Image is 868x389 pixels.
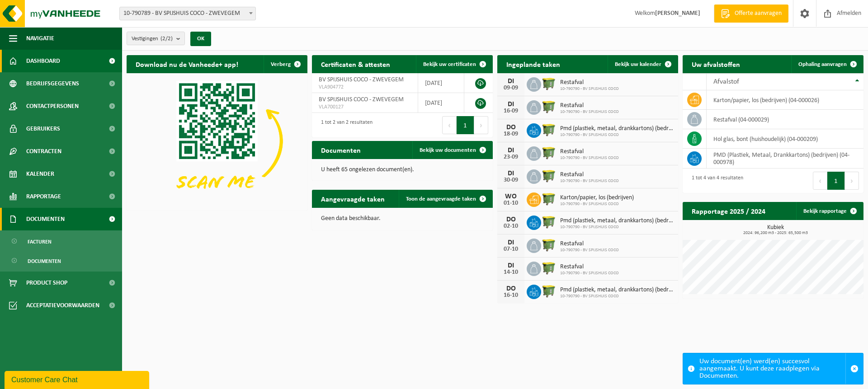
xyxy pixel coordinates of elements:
[560,148,619,155] span: Restafval
[26,272,67,294] span: Product Shop
[26,95,79,117] span: Contactpersonen
[26,294,99,317] span: Acceptatievoorwaarden
[319,96,404,103] span: BV SPIJSHUIS COCO - ZWEVEGEM
[560,79,619,86] span: Restafval
[713,78,739,85] span: Afvalstof
[418,73,465,93] td: [DATE]
[312,190,394,207] h2: Aangevraagde taken
[28,253,61,270] span: Documenten
[541,283,557,299] img: WB-1100-HPE-GN-51
[541,99,557,114] img: WB-1100-HPE-GN-51
[319,103,411,111] span: VLA700127
[541,168,557,183] img: WB-1100-HPE-GN-51
[127,73,307,209] img: Download de VHEPlus App
[845,172,859,190] button: Next
[502,170,520,177] div: DI
[502,285,520,292] div: DO
[321,216,484,222] p: Geen data beschikbaar.
[714,5,788,23] a: Offerte aanvragen
[312,55,399,73] h2: Certificaten & attesten
[26,140,61,163] span: Contracten
[406,196,476,202] span: Toon de aangevraagde taken
[502,200,520,206] div: 01-10
[502,101,520,108] div: DI
[502,108,520,114] div: 16-09
[319,84,411,91] span: VLA904772
[560,171,619,178] span: Restafval
[399,190,492,208] a: Toon de aangevraagde taken
[457,116,474,134] button: 1
[541,214,557,230] img: WB-1100-HPE-GN-51
[560,109,619,115] span: 10-790790 - BV SPIJSHUIS COCO
[699,353,845,384] div: Uw document(en) werd(en) succesvol aangemaakt. U kunt deze raadplegen via Documenten.
[26,163,54,185] span: Kalender
[502,292,520,299] div: 16-10
[560,225,674,230] span: 10-790790 - BV SPIJSHUIS COCO
[26,208,65,230] span: Documenten
[502,124,520,131] div: DO
[541,237,557,253] img: WB-1100-HPE-GN-51
[502,78,520,85] div: DI
[412,141,492,159] a: Bekijk uw documenten
[312,141,370,159] h2: Documenten
[541,122,557,137] img: WB-1100-HPE-GN-51
[190,32,211,46] button: OK
[560,294,674,299] span: 10-790790 - BV SPIJSHUIS COCO
[423,61,476,67] span: Bekijk uw certificaten
[502,154,520,160] div: 23-09
[560,271,619,276] span: 10-790790 - BV SPIJSHUIS COCO
[608,55,677,73] a: Bekijk uw kalender
[127,32,185,45] button: Vestigingen(2/2)
[707,90,863,110] td: karton/papier, los (bedrijven) (04-000026)
[474,116,488,134] button: Next
[560,125,674,132] span: Pmd (plastiek, metaal, drankkartons) (bedrijven)
[502,216,520,223] div: DO
[2,252,120,269] a: Documenten
[655,10,700,17] strong: [PERSON_NAME]
[321,167,484,173] p: U heeft 65 ongelezen document(en).
[319,76,404,83] span: BV SPIJSHUIS COCO - ZWEVEGEM
[26,50,60,72] span: Dashboard
[707,149,863,169] td: PMD (Plastiek, Metaal, Drankkartons) (bedrijven) (04-000978)
[541,260,557,276] img: WB-1100-HPE-GN-51
[502,239,520,246] div: DI
[798,61,847,67] span: Ophaling aanvragen
[120,7,255,20] span: 10-790789 - BV SPIJSHUIS COCO - ZWEVEGEM
[502,246,520,253] div: 07-10
[683,202,774,220] h2: Rapportage 2025 / 2024
[560,202,634,207] span: 10-790790 - BV SPIJSHUIS COCO
[271,61,291,67] span: Verberg
[791,55,863,73] a: Ophaling aanvragen
[560,286,674,294] span: Pmd (plastiek, metaal, drankkartons) (bedrijven)
[420,147,476,153] span: Bekijk uw documenten
[26,185,61,208] span: Rapportage
[442,116,457,134] button: Previous
[502,223,520,230] div: 02-10
[502,147,520,154] div: DI
[28,233,52,250] span: Facturen
[541,145,557,160] img: WB-1100-HPE-GN-51
[560,248,619,253] span: 10-790790 - BV SPIJSHUIS COCO
[264,55,307,73] button: Verberg
[502,177,520,183] div: 30-09
[119,7,256,20] span: 10-790789 - BV SPIJSHUIS COCO - ZWEVEGEM
[26,27,54,50] span: Navigatie
[560,102,619,109] span: Restafval
[316,115,373,135] div: 1 tot 2 van 2 resultaten
[560,194,634,202] span: Karton/papier, los (bedrijven)
[707,110,863,129] td: restafval (04-000029)
[560,178,619,184] span: 10-790790 - BV SPIJSHUIS COCO
[813,172,827,190] button: Previous
[687,225,863,235] h3: Kubiek
[416,55,492,73] a: Bekijk uw certificaten
[541,191,557,206] img: WB-1100-HPE-GN-51
[615,61,661,67] span: Bekijk uw kalender
[502,262,520,269] div: DI
[132,32,173,46] span: Vestigingen
[127,55,247,73] h2: Download nu de Vanheede+ app!
[707,129,863,149] td: hol glas, bont (huishoudelijk) (04-000209)
[560,132,674,138] span: 10-790790 - BV SPIJSHUIS COCO
[160,36,173,42] count: (2/2)
[560,86,619,92] span: 10-790790 - BV SPIJSHUIS COCO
